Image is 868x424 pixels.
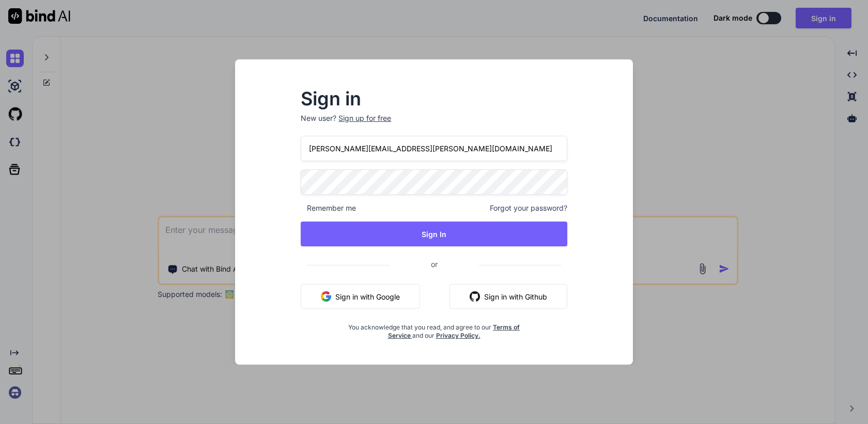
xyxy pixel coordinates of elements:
[301,222,567,246] button: Sign In
[490,203,567,213] span: Forgot your password?
[388,323,520,339] a: Terms of Service
[470,291,480,302] img: github
[450,284,567,309] button: Sign in with Github
[390,252,479,277] span: or
[345,317,523,340] div: You acknowledge that you read, and agree to our and our
[301,113,567,136] p: New user?
[338,113,391,123] div: Sign up for free
[301,90,567,107] h2: Sign in
[301,136,567,161] input: Login or Email
[301,284,420,309] button: Sign in with Google
[321,291,331,302] img: google
[436,332,481,339] a: Privacy Policy.
[301,203,356,213] span: Remember me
